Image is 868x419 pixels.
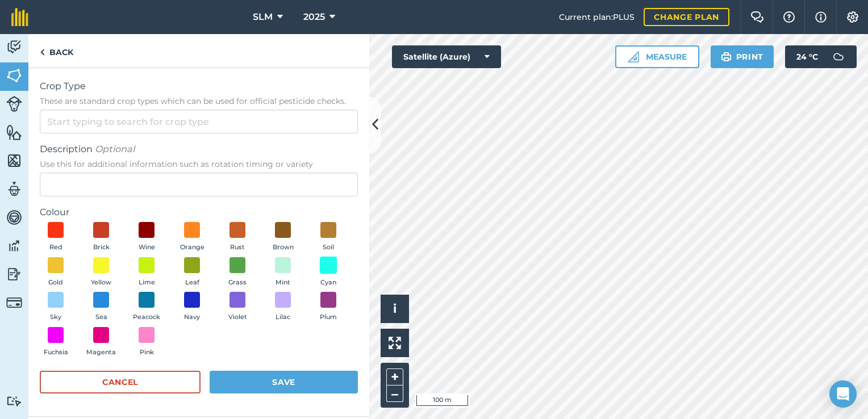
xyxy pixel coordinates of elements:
span: Red [49,242,62,253]
span: SLM [253,10,273,24]
img: svg+xml;base64,PD94bWwgdmVyc2lvbj0iMS4wIiBlbmNvZGluZz0idXRmLTgiPz4KPCEtLSBHZW5lcmF0b3I6IEFkb2JlIE... [827,45,850,68]
span: Magenta [86,347,116,358]
img: Two speech bubbles overlapping with the left bubble in the forefront [750,11,764,23]
img: svg+xml;base64,PHN2ZyB4bWxucz0iaHR0cDovL3d3dy53My5vcmcvMjAwMC9zdmciIHdpZHRoPSI5IiBoZWlnaHQ9IjI0Ii... [40,45,45,59]
input: Start typing to search for crop type [40,110,358,133]
span: Mint [276,278,290,288]
button: Satellite (Azure) [392,45,501,68]
span: Brown [273,242,294,253]
span: Soil [323,242,334,253]
button: Sky [40,292,72,322]
span: Lilac [276,312,290,322]
em: Optional [95,144,135,154]
img: svg+xml;base64,PHN2ZyB4bWxucz0iaHR0cDovL3d3dy53My5vcmcvMjAwMC9zdmciIHdpZHRoPSI1NiIgaGVpZ2h0PSI2MC... [6,67,22,84]
span: Sea [95,312,107,322]
button: Orange [176,222,208,253]
span: Peacock [133,312,160,322]
img: svg+xml;base64,PHN2ZyB4bWxucz0iaHR0cDovL3d3dy53My5vcmcvMjAwMC9zdmciIHdpZHRoPSIxOSIgaGVpZ2h0PSIyNC... [721,50,732,64]
span: Current plan : PLUS [559,11,635,23]
span: Brick [93,242,110,253]
button: Grass [222,257,253,288]
a: Change plan [644,8,729,26]
button: Cancel [40,371,201,393]
span: Fuchsia [44,347,68,358]
img: svg+xml;base64,PD94bWwgdmVyc2lvbj0iMS4wIiBlbmNvZGluZz0idXRmLTgiPz4KPCEtLSBHZW5lcmF0b3I6IEFkb2JlIE... [6,396,22,407]
span: Leaf [185,278,199,288]
button: Cyan [312,257,344,288]
img: svg+xml;base64,PD94bWwgdmVyc2lvbj0iMS4wIiBlbmNvZGluZz0idXRmLTgiPz4KPCEtLSBHZW5lcmF0b3I6IEFkb2JlIE... [6,181,22,198]
img: svg+xml;base64,PHN2ZyB4bWxucz0iaHR0cDovL3d3dy53My5vcmcvMjAwMC9zdmciIHdpZHRoPSI1NiIgaGVpZ2h0PSI2MC... [6,124,22,141]
img: A question mark icon [782,11,796,23]
span: Sky [50,312,61,322]
button: Magenta [85,327,117,358]
button: Violet [222,292,253,322]
img: svg+xml;base64,PD94bWwgdmVyc2lvbj0iMS4wIiBlbmNvZGluZz0idXRmLTgiPz4KPCEtLSBHZW5lcmF0b3I6IEFkb2JlIE... [6,266,22,283]
button: Navy [176,292,208,322]
span: Orange [180,242,205,253]
span: Plum [320,312,337,322]
img: Ruler icon [628,51,639,62]
button: Leaf [176,257,208,288]
span: i [393,301,397,316]
img: Four arrows, one pointing top left, one top right, one bottom right and the last bottom left [389,337,401,349]
button: Peacock [131,292,162,322]
span: Gold [48,278,63,288]
button: Soil [312,222,344,253]
button: Yellow [85,257,117,288]
span: Pink [140,347,154,358]
button: Plum [312,292,344,322]
img: svg+xml;base64,PD94bWwgdmVyc2lvbj0iMS4wIiBlbmNvZGluZz0idXRmLTgiPz4KPCEtLSBHZW5lcmF0b3I6IEFkb2JlIE... [6,237,22,254]
span: Grass [228,278,247,288]
button: Rust [222,222,253,253]
button: Red [40,222,72,253]
button: Mint [267,257,299,288]
span: Use this for additional information such as rotation timing or variety [40,158,358,170]
img: svg+xml;base64,PD94bWwgdmVyc2lvbj0iMS4wIiBlbmNvZGluZz0idXRmLTgiPz4KPCEtLSBHZW5lcmF0b3I6IEFkb2JlIE... [6,96,22,112]
span: Description [40,143,358,156]
button: Print [711,45,774,68]
span: Navy [184,312,200,322]
button: Pink [131,327,162,358]
span: Crop Type [40,79,358,93]
button: Lime [131,257,162,288]
button: – [386,386,403,402]
button: Gold [40,257,72,288]
img: svg+xml;base64,PHN2ZyB4bWxucz0iaHR0cDovL3d3dy53My5vcmcvMjAwMC9zdmciIHdpZHRoPSI1NiIgaGVpZ2h0PSI2MC... [6,152,22,169]
img: fieldmargin Logo [11,8,28,26]
span: Yellow [91,278,111,288]
span: 24 ° C [796,45,818,68]
img: svg+xml;base64,PD94bWwgdmVyc2lvbj0iMS4wIiBlbmNvZGluZz0idXRmLTgiPz4KPCEtLSBHZW5lcmF0b3I6IEFkb2JlIE... [6,209,22,226]
button: Fuchsia [40,327,72,358]
img: svg+xml;base64,PD94bWwgdmVyc2lvbj0iMS4wIiBlbmNvZGluZz0idXRmLTgiPz4KPCEtLSBHZW5lcmF0b3I6IEFkb2JlIE... [6,295,22,311]
button: Lilac [267,292,299,322]
label: Colour [40,206,358,219]
button: Brown [267,222,299,253]
img: svg+xml;base64,PHN2ZyB4bWxucz0iaHR0cDovL3d3dy53My5vcmcvMjAwMC9zdmciIHdpZHRoPSIxNyIgaGVpZ2h0PSIxNy... [815,10,827,24]
button: Save [210,371,358,393]
img: svg+xml;base64,PD94bWwgdmVyc2lvbj0iMS4wIiBlbmNvZGluZz0idXRmLTgiPz4KPCEtLSBHZW5lcmF0b3I6IEFkb2JlIE... [6,39,22,56]
span: Rust [230,242,245,253]
span: Wine [139,242,155,253]
button: Wine [131,222,162,253]
button: 24 °C [785,45,857,68]
div: Open Intercom Messenger [829,380,857,408]
span: 2025 [303,10,325,24]
img: A cog icon [846,11,859,23]
button: i [381,295,409,323]
span: Lime [139,278,155,288]
a: Back [28,34,85,68]
span: Cyan [320,278,336,288]
button: + [386,368,403,386]
span: Violet [228,312,247,322]
button: Measure [615,45,699,68]
span: These are standard crop types which can be used for official pesticide checks. [40,95,358,107]
button: Brick [85,222,117,253]
button: Sea [85,292,117,322]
